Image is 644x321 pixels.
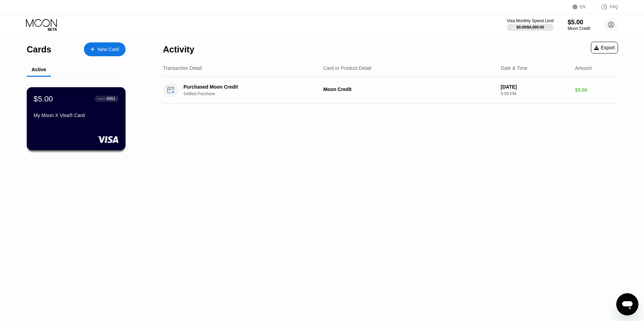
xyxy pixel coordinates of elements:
[97,47,119,52] div: New Card
[507,18,553,23] div: Visa Monthly Spend Limit
[575,87,618,93] div: $5.00
[501,91,569,96] div: 9:59 PM
[591,42,618,53] div: Export
[516,25,544,29] div: $0.00 / $4,000.00
[34,113,119,118] div: My Moon X Visa® Card
[568,19,590,26] div: $5.00
[568,26,590,31] div: Moon Credit
[106,96,115,101] div: 4861
[163,65,202,71] div: Transaction Detail
[84,42,126,56] div: New Card
[32,67,46,72] div: Active
[323,65,371,71] div: Card or Product Detail
[501,84,569,90] div: [DATE]
[27,44,51,55] div: Cards
[163,44,194,55] div: Activity
[575,65,592,71] div: Amount
[501,65,527,71] div: Date & Time
[610,5,618,9] div: FAQ
[34,94,53,103] div: $5.00
[163,77,618,104] div: Purchased Moon CreditSettled PurchaseMoon Credit[DATE]9:59 PM$5.00
[580,5,586,9] div: EN
[616,293,638,315] iframe: Button to launch messaging window
[568,19,590,31] div: $5.00Moon Credit
[183,91,323,96] div: Settled Purchase
[183,84,313,90] div: Purchased Moon Credit
[594,3,618,10] div: FAQ
[507,18,553,31] div: Visa Monthly Spend Limit$0.00/$4,000.00
[323,87,495,92] div: Moon Credit
[27,88,125,150] div: $5.00● ● ● ●4861My Moon X Visa® Card
[98,98,105,100] div: ● ● ● ●
[573,3,594,10] div: EN
[594,45,615,50] div: Export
